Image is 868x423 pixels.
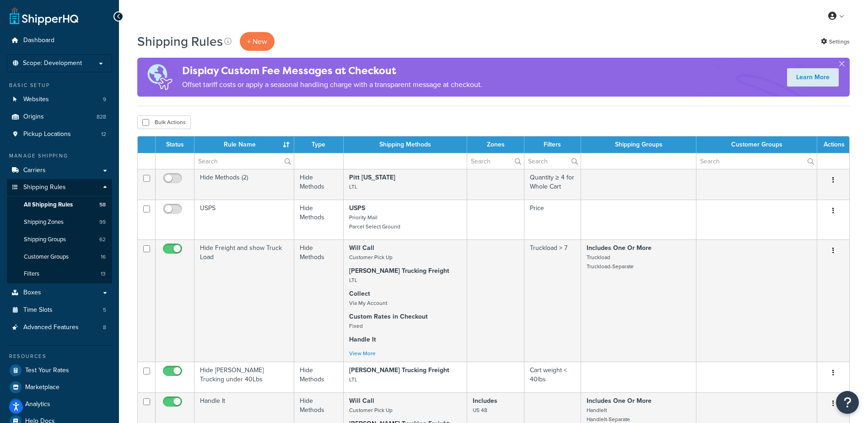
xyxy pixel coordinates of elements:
[524,153,581,169] input: Search
[349,365,449,375] strong: [PERSON_NAME] Trucking Freight
[7,319,112,336] li: Advanced Features
[787,68,839,87] a: Learn More
[294,362,344,392] td: Hide Methods
[7,196,112,213] a: All Shipping Rules 58
[7,362,112,379] li: Test Your Rates
[7,81,112,89] div: Basic Setup
[349,243,374,253] strong: Will Call
[467,153,524,169] input: Search
[349,406,393,414] small: Customer Pick Up
[7,231,112,248] li: Shipping Groups
[7,126,112,143] a: Pickup Locations 12
[7,108,112,125] a: Origins 828
[7,284,112,301] a: Boxes
[349,299,387,307] small: Via My Account
[25,401,50,408] span: Analytics
[817,136,849,153] th: Actions
[24,270,39,278] span: Filters
[349,276,357,284] small: LTL
[7,266,112,282] li: Filters
[349,213,400,231] small: Priority Mail Parcel Select Ground
[467,136,524,153] th: Zones
[182,63,482,78] h4: Display Custom Fee Messages at Checkout
[7,352,112,360] div: Resources
[137,115,191,129] button: Bulk Actions
[7,179,112,196] a: Shipping Rules
[103,96,106,103] span: 9
[23,167,46,174] span: Carriers
[349,396,374,406] strong: Will Call
[581,136,697,153] th: Shipping Groups
[23,306,53,314] span: Time Slots
[194,136,294,153] th: Rule Name : activate to sort column ascending
[349,289,370,298] strong: Collect
[24,201,73,209] span: All Shipping Rules
[7,152,112,160] div: Manage Shipping
[7,126,112,143] li: Pickup Locations
[7,302,112,319] li: Time Slots
[344,136,467,153] th: Shipping Methods
[23,96,49,103] span: Websites
[524,362,581,392] td: Cart weight < 40lbs
[23,113,44,121] span: Origins
[194,362,294,392] td: Hide [PERSON_NAME] Trucking under 40Lbs
[7,231,112,248] a: Shipping Groups 62
[524,136,581,153] th: Filters
[294,200,344,239] td: Hide Methods
[25,367,69,374] span: Test Your Rates
[103,306,106,314] span: 5
[240,32,275,51] p: + New
[7,196,112,213] li: All Shipping Rules
[7,214,112,231] li: Shipping Zones
[194,169,294,200] td: Hide Methods (2)
[587,253,634,271] small: Truckload Truckload-Separate
[7,162,112,179] a: Carriers
[103,324,106,331] span: 8
[349,183,357,191] small: LTL
[194,153,294,169] input: Search
[7,396,112,412] a: Analytics
[821,35,850,48] a: Settings
[696,136,817,153] th: Customer Groups
[99,218,106,226] span: 99
[99,236,106,244] span: 62
[349,203,365,213] strong: USPS
[97,113,106,121] span: 828
[349,312,428,321] strong: Custom Rates in Checkout
[587,243,652,253] strong: Includes One Or More
[194,239,294,362] td: Hide Freight and show Truck Load
[587,396,652,406] strong: Includes One Or More
[294,239,344,362] td: Hide Methods
[7,379,112,396] a: Marketplace
[7,179,112,283] li: Shipping Rules
[101,130,106,138] span: 12
[349,253,393,261] small: Customer Pick Up
[23,37,54,44] span: Dashboard
[349,173,395,182] strong: Pitt [US_STATE]
[473,406,487,414] small: US 48
[349,335,376,344] strong: Handle It
[23,289,41,297] span: Boxes
[7,249,112,266] a: Customer Groups 16
[349,266,449,276] strong: [PERSON_NAME] Trucking Freight
[7,108,112,125] li: Origins
[7,249,112,266] li: Customer Groups
[524,200,581,239] td: Price
[294,169,344,200] td: Hide Methods
[294,136,344,153] th: Type
[23,130,71,138] span: Pickup Locations
[7,266,112,282] a: Filters 13
[349,349,376,358] a: View More
[10,7,78,25] a: ShipperHQ Home
[7,91,112,108] li: Websites
[7,32,112,49] a: Dashboard
[524,239,581,362] td: Truckload > 7
[23,324,79,331] span: Advanced Features
[137,58,182,97] img: duties-banner-06bc72dcb5fe05cb3f9472aba00be2ae8eb53ab6f0d8bb03d382ba314ac3c341.png
[7,91,112,108] a: Websites 9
